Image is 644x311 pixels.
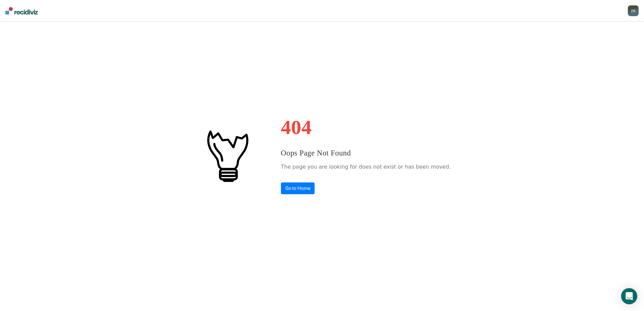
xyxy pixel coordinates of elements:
img: # [193,122,261,189]
a: Go to Home [281,182,315,194]
div: Open Intercom Messenger [621,288,637,304]
h3: Oops Page Not Found [281,147,451,159]
img: Recidiviz [5,7,38,14]
p: The page you are looking for does not exist or has been moved. [281,162,451,172]
h1: 404 [281,117,451,137]
div: Z K [628,5,639,16]
button: ZK [628,5,639,16]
